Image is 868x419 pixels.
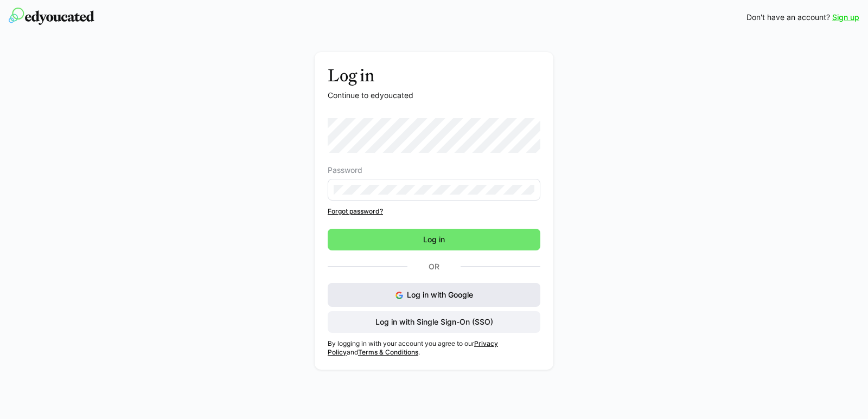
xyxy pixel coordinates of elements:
p: Continue to edyoucated [328,90,540,101]
span: Log in with Google [407,290,473,299]
button: Log in [328,229,540,250]
span: Log in [422,234,446,245]
span: Password [328,166,362,175]
p: Or [407,259,461,274]
img: edyoucated [9,8,94,25]
button: Log in with Single Sign-On (SSO) [328,311,540,333]
span: Log in with Single Sign-On (SSO) [374,317,495,327]
a: Forgot password? [328,207,540,216]
button: Log in with Google [328,283,540,307]
p: By logging in with your account you agree to our and . [328,339,540,357]
a: Terms & Conditions [358,348,418,356]
h3: Log in [328,65,540,86]
a: Privacy Policy [328,339,498,356]
a: Sign up [832,12,859,23]
span: Don't have an account? [746,12,830,23]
